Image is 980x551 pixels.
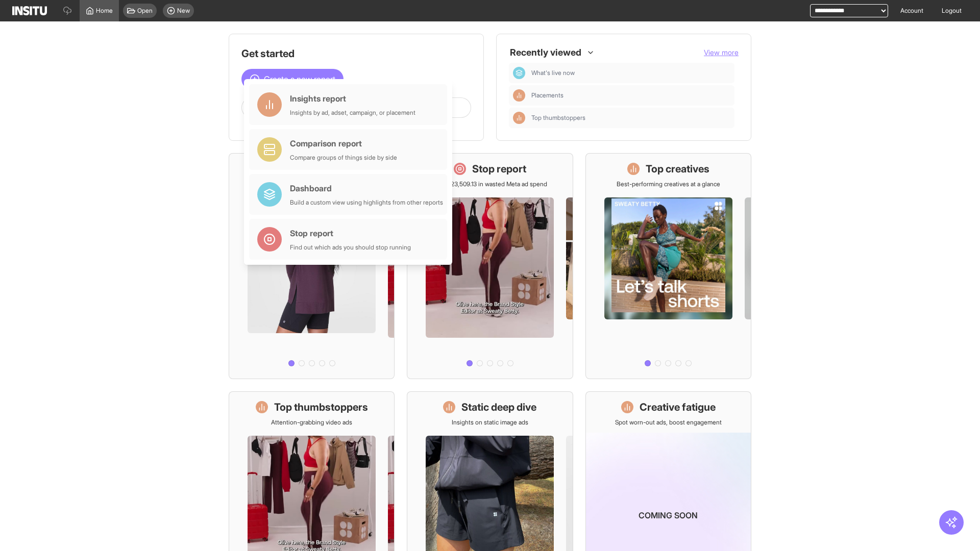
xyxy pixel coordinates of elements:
button: Create a new report [241,69,344,89]
div: Insights report [290,92,415,105]
span: Top thumbstoppers [531,114,730,122]
p: Insights on static image ads [452,418,528,427]
p: Attention-grabbing video ads [271,418,352,427]
h1: Static deep dive [461,400,536,414]
div: Comparison report [290,137,397,149]
span: Placements [531,91,563,99]
div: Insights by ad, adset, campaign, or placement [290,109,415,117]
span: Open [137,7,153,15]
span: What's live now [531,69,575,77]
div: Build a custom view using highlights from other reports [290,198,443,207]
p: Save £23,509.13 in wasted Meta ad spend [432,180,547,188]
span: What's live now [531,69,730,77]
a: Stop reportSave £23,509.13 in wasted Meta ad spend [407,153,573,379]
h1: Top creatives [646,162,709,176]
div: Stop report [290,227,411,239]
span: New [177,7,190,15]
p: Best-performing creatives at a glance [617,180,720,188]
div: Dashboard [513,67,525,79]
h1: Stop report [472,162,526,176]
span: Placements [531,91,730,99]
img: Logo [12,6,47,15]
span: Create a new report [264,73,335,85]
span: Top thumbstoppers [531,114,585,122]
div: Compare groups of things side by side [290,154,397,162]
div: Insights [513,89,525,102]
h1: Top thumbstoppers [274,400,368,414]
div: Find out which ads you should stop running [290,243,411,252]
span: Home [96,7,113,15]
button: View more [704,47,739,58]
h1: Get started [241,46,471,61]
span: View more [704,48,739,57]
a: What's live nowSee all active ads instantly [229,153,395,379]
div: Dashboard [290,182,443,194]
div: Insights [513,112,525,124]
a: Top creativesBest-performing creatives at a glance [585,153,751,379]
